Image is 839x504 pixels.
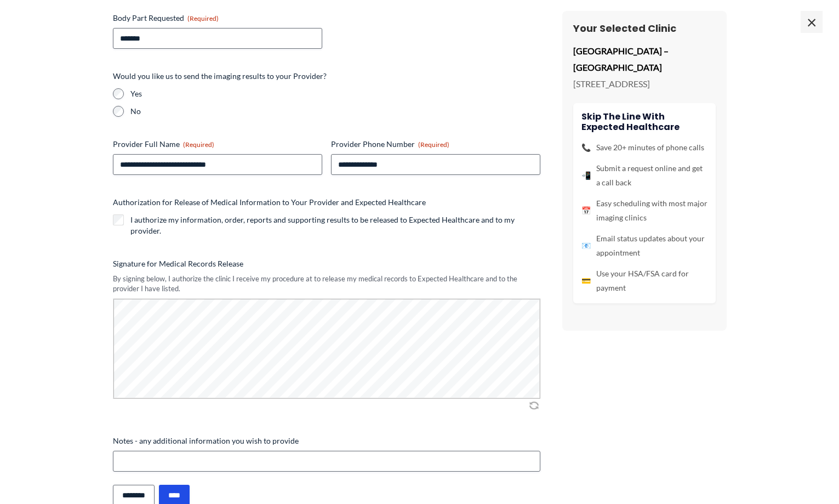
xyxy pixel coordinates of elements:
[418,140,449,149] span: (Required)
[130,88,540,99] label: Yes
[183,140,214,149] span: (Required)
[113,435,540,446] label: Notes - any additional information you wish to provide
[113,258,540,269] label: Signature for Medical Records Release
[113,274,540,294] div: By signing below, I authorize the clinic I receive my procedure at to release my medical records ...
[527,400,540,411] img: Clear Signature
[581,196,707,225] li: Easy scheduling with most major imaging clinics
[581,267,707,295] li: Use your HSA/FSA card for payment
[113,13,322,24] label: Body Part Requested
[581,168,591,183] span: 📲
[581,239,591,253] span: 📧
[801,11,823,33] span: ×
[581,161,707,190] li: Submit a request online and get a call back
[331,139,540,150] label: Provider Phone Number
[113,197,426,208] legend: Authorization for Release of Medical Information to Your Provider and Expected Healthcare
[581,140,707,155] li: Save 20+ minutes of phone calls
[581,274,591,288] span: 💳
[581,111,707,132] h4: Skip the line with Expected Healthcare
[130,214,540,236] label: I authorize my information, order, reports and supporting results to be released to Expected Heal...
[581,140,591,155] span: 📞
[573,43,716,75] p: [GEOGRAPHIC_DATA] – [GEOGRAPHIC_DATA]
[187,14,219,22] span: (Required)
[113,71,327,82] legend: Would you like us to send the imaging results to your Provider?
[581,203,591,218] span: 📅
[573,22,716,35] h3: Your Selected Clinic
[573,76,716,92] p: [STREET_ADDRESS]
[113,139,322,150] label: Provider Full Name
[581,231,707,260] li: Email status updates about your appointment
[130,106,540,117] label: No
